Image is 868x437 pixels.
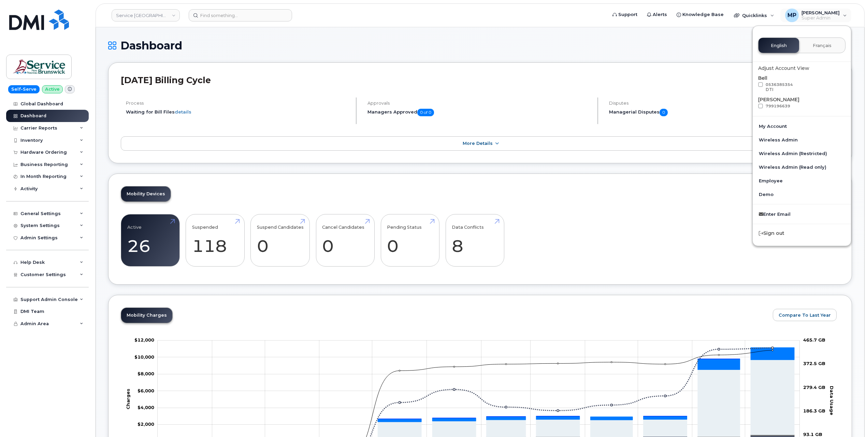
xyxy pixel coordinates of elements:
[138,421,154,427] g: $0
[134,354,154,360] tspan: $10,000
[766,104,790,108] span: 799196639
[125,389,130,409] tspan: Charges
[257,218,304,263] a: Suspend Candidates 0
[175,109,191,115] a: details
[779,312,831,318] span: Compare To Last Year
[127,218,173,263] a: Active 26
[108,40,852,51] h1: Dashboard
[138,371,154,376] tspan: $8,000
[803,432,822,437] tspan: 93.1 GB
[813,43,831,48] span: Français
[660,109,668,116] span: 0
[134,337,154,343] tspan: $12,000
[138,405,154,410] tspan: $4,000
[753,174,851,187] a: Employee
[753,160,851,174] a: Wireless Admin (Read only)
[126,109,350,115] li: Waiting for Bill Files
[387,218,433,263] a: Pending Status 0
[758,65,845,72] div: Adjust Account View
[417,109,434,116] span: 0 of 0
[803,385,825,390] tspan: 279.4 GB
[138,388,154,393] g: $0
[192,218,238,263] a: Suspended 118
[367,109,592,116] h5: Managers Approved
[138,388,154,393] tspan: $6,000
[138,421,154,427] tspan: $2,000
[829,386,835,415] tspan: Data Usage
[367,101,592,106] h4: Approvals
[753,227,851,240] div: Sign out
[803,361,825,366] tspan: 372.5 GB
[126,101,350,106] h4: Process
[134,337,154,343] g: $0
[803,337,825,343] tspan: 465.7 GB
[758,96,845,110] div: [PERSON_NAME]
[121,186,171,201] a: Mobility Devices
[138,405,154,410] g: $0
[134,354,154,360] g: $0
[609,101,839,106] h4: Disputes
[766,82,793,92] span: 0536385354
[609,109,839,116] h5: Managerial Disputes
[138,371,154,376] g: $0
[803,408,825,413] tspan: 186.3 GB
[753,119,851,133] a: My Account
[753,207,851,221] a: Enter Email
[452,218,498,263] a: Data Conflicts 8
[766,87,793,92] div: DTI
[758,75,845,93] div: Bell
[463,141,493,146] span: More Details
[753,133,851,147] a: Wireless Admin
[773,309,837,321] button: Compare To Last Year
[753,147,851,160] a: Wireless Admin (Restricted)
[121,75,839,85] h2: [DATE] Billing Cycle
[121,308,172,323] a: Mobility Charges
[753,187,851,201] a: Demo
[322,218,368,263] a: Cancel Candidates 0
